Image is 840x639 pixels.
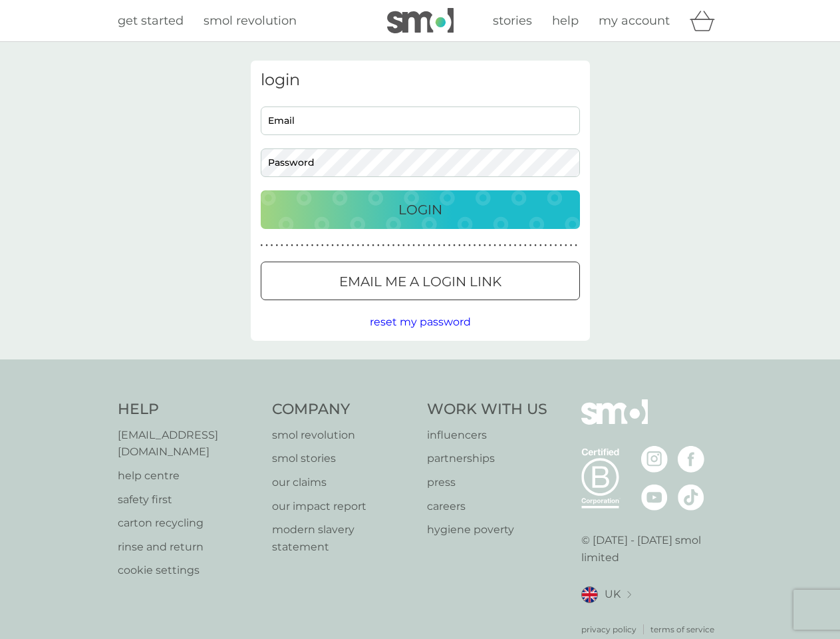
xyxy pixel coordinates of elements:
[331,242,334,249] p: ●
[458,242,461,249] p: ●
[370,316,471,328] span: reset my password
[382,242,385,249] p: ●
[519,242,521,249] p: ●
[272,474,414,491] a: our claims
[474,242,476,249] p: ●
[427,399,547,420] h4: Work With Us
[272,427,414,444] a: smol revolution
[398,199,442,220] p: Login
[327,242,329,249] p: ●
[367,242,370,249] p: ●
[427,474,547,491] a: press
[605,586,621,603] span: UK
[529,242,532,249] p: ●
[118,491,259,509] a: safety first
[118,13,184,28] span: get started
[291,242,293,249] p: ●
[271,242,273,249] p: ●
[347,242,349,249] p: ●
[493,11,532,31] a: stories
[272,521,414,555] a: modern slavery statement
[504,242,507,249] p: ●
[265,242,268,249] p: ●
[118,427,259,461] p: [EMAIL_ADDRESS][DOMAIN_NAME]
[581,623,636,636] a: privacy policy
[552,13,579,28] span: help
[464,242,466,249] p: ●
[118,467,259,485] a: help centre
[581,399,648,445] img: smol
[599,11,670,31] a: my account
[272,450,414,467] a: smol stories
[296,242,299,249] p: ●
[627,591,631,598] img: select a new location
[433,242,436,249] p: ●
[468,242,471,249] p: ●
[678,484,704,511] img: visit the smol Tiktok page
[321,242,324,249] p: ●
[370,314,471,331] button: reset my password
[493,13,532,28] span: stories
[272,399,414,420] h4: Company
[427,521,547,538] a: hygiene poverty
[356,242,359,249] p: ●
[118,538,259,556] p: rinse and return
[539,242,542,249] p: ●
[575,242,577,249] p: ●
[570,242,573,249] p: ●
[678,446,704,473] img: visit the smol Facebook page
[261,262,580,300] button: Email me a login link
[453,242,456,249] p: ●
[552,11,579,31] a: help
[524,242,527,249] p: ●
[443,242,446,249] p: ●
[555,242,557,249] p: ●
[545,242,547,249] p: ●
[118,562,259,579] a: cookie settings
[339,271,501,292] p: Email me a login link
[377,242,380,249] p: ●
[428,242,430,249] p: ●
[392,242,395,249] p: ●
[118,515,259,532] a: carton recycling
[316,242,319,249] p: ●
[484,242,486,249] p: ●
[261,242,263,249] p: ●
[565,242,567,249] p: ●
[362,242,364,249] p: ●
[423,242,426,249] p: ●
[261,190,580,229] button: Login
[559,242,562,249] p: ●
[402,242,405,249] p: ●
[412,242,415,249] p: ●
[408,242,410,249] p: ●
[118,11,184,31] a: get started
[489,242,491,249] p: ●
[418,242,420,249] p: ●
[342,242,345,249] p: ●
[272,498,414,515] a: our impact report
[204,11,297,31] a: smol revolution
[499,242,501,249] p: ●
[261,71,580,90] h3: login
[581,532,723,566] p: © [DATE] - [DATE] smol limited
[534,242,537,249] p: ●
[438,242,440,249] p: ●
[301,242,304,249] p: ●
[549,242,552,249] p: ●
[427,427,547,444] a: influencers
[581,586,598,603] img: UK flag
[311,242,314,249] p: ●
[397,242,400,249] p: ●
[448,242,451,249] p: ●
[372,242,374,249] p: ●
[427,450,547,467] a: partnerships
